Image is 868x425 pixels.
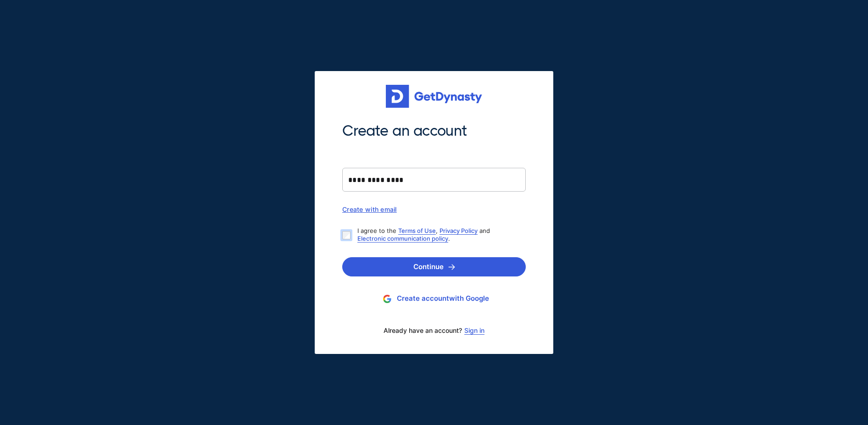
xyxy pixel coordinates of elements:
a: Sign in [464,327,484,334]
p: I agree to the , and . [357,227,518,243]
div: Create with email [342,205,526,213]
div: Already have an account? [342,321,526,340]
button: Create accountwith Google [342,290,526,307]
button: Continue [342,257,526,276]
img: Get started for free with Dynasty Trust Company [386,85,482,108]
span: Create an account [342,121,526,141]
a: Terms of Use [398,227,436,234]
a: Electronic communication policy [357,235,448,242]
a: Privacy Policy [440,227,478,234]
